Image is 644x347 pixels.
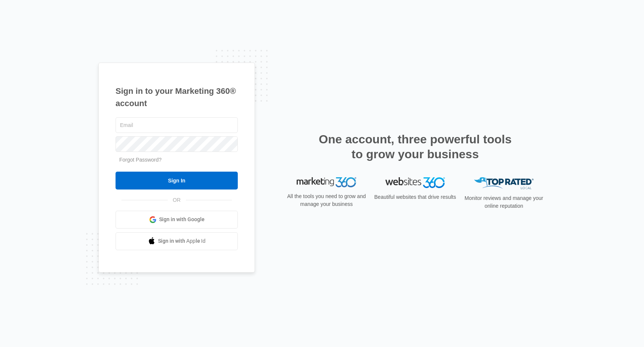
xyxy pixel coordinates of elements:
p: Monitor reviews and manage your online reputation [462,194,546,210]
p: Beautiful websites that drive results [373,193,457,201]
img: Websites 360 [385,177,445,188]
input: Sign In [116,172,238,190]
h2: One account, three powerful tools to grow your business [316,132,514,162]
span: OR [168,196,186,204]
h1: Sign in to your Marketing 360® account [116,85,238,109]
a: Sign in with Apple Id [116,232,238,250]
input: Email [116,117,238,133]
a: Sign in with Google [116,211,238,229]
img: Top Rated Local [474,177,534,190]
p: All the tools you need to grow and manage your business [285,192,368,208]
span: Sign in with Apple Id [158,237,206,245]
img: Marketing 360 [297,177,356,188]
a: Forgot Password? [119,157,162,163]
span: Sign in with Google [159,216,205,223]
